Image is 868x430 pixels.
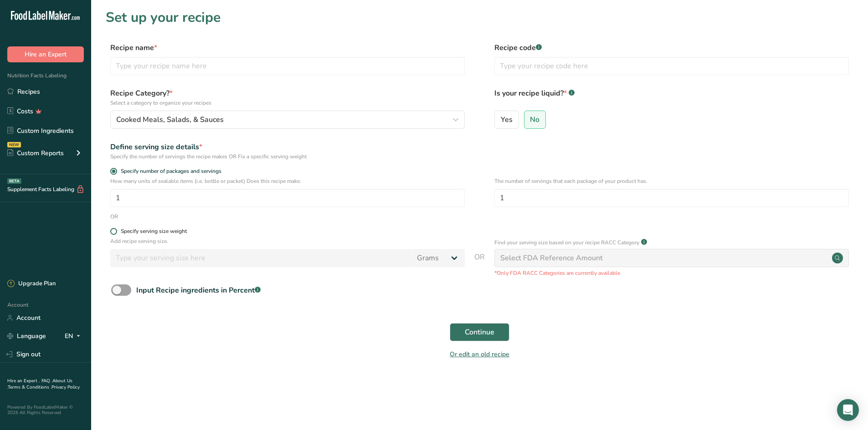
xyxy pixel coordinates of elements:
span: No [530,115,539,124]
a: Hire an Expert . [7,378,40,384]
div: OR [110,212,118,221]
span: Specify number of packages and servings [117,168,221,175]
div: EN [65,331,84,342]
p: The number of servings that each package of your product has. [494,177,849,185]
span: Yes [501,115,513,124]
p: How many units of sealable items (i.e. bottle or packet) Does this recipe make. [110,177,465,185]
p: Add recipe serving size. [110,237,465,245]
label: Recipe code [494,42,849,53]
span: OR [474,252,485,277]
div: Upgrade Plan [7,279,56,288]
span: Continue [465,327,494,338]
div: Define serving size details [110,142,465,152]
a: FAQ . [41,378,52,384]
button: Cooked Meals, Salads, & Sauces [110,111,465,129]
a: Language [7,328,46,344]
p: Select a category to organize your recipes [110,99,465,107]
label: Is your recipe liquid? [494,88,849,107]
div: Input Recipe ingredients in Percent [136,285,261,296]
p: Find your serving size based on your recipe RACC Category [494,238,639,247]
div: Specify serving size weight [121,228,187,235]
div: Specify the number of servings the recipe makes OR Fix a specific serving weight [110,152,465,161]
a: Or edit an old recipe [450,350,509,359]
input: Type your recipe name here [110,57,465,75]
a: About Us . [7,378,72,390]
button: Hire an Expert [7,46,84,62]
label: Recipe Category? [110,88,465,107]
div: Powered By FoodLabelMaker © 2025 All Rights Reserved [7,405,84,415]
div: NEW [7,142,21,147]
span: Cooked Meals, Salads, & Sauces [116,114,224,125]
a: Terms & Conditions . [8,384,51,390]
input: Type your serving size here [110,249,411,267]
div: Custom Reports [7,148,64,158]
div: BETA [7,178,21,184]
p: *Only FDA RACC Categories are currently available [494,269,849,277]
div: Open Intercom Messenger [837,399,859,421]
h1: Set up your recipe [106,7,853,28]
div: Select FDA Reference Amount [500,253,603,263]
button: Continue [450,323,509,341]
a: Privacy Policy [51,384,80,390]
input: Type your recipe code here [494,57,849,75]
label: Recipe name [110,42,465,53]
